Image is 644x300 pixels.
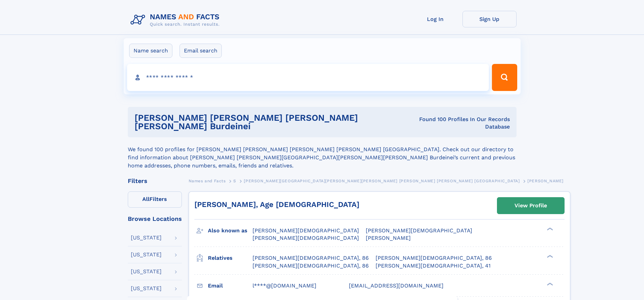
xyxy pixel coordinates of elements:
a: [PERSON_NAME][DEMOGRAPHIC_DATA], 86 [376,254,492,262]
a: View Profile [497,198,564,214]
div: Browse Locations [128,216,182,222]
span: [PERSON_NAME][DEMOGRAPHIC_DATA] [366,227,472,234]
a: [PERSON_NAME][GEOGRAPHIC_DATA][PERSON_NAME][PERSON_NAME] [PERSON_NAME] [PERSON_NAME] [GEOGRAPHIC_... [244,177,520,185]
a: S [233,177,236,185]
div: [US_STATE] [131,252,162,257]
span: [PERSON_NAME] [366,235,411,241]
div: We found 100 profiles for [PERSON_NAME] [PERSON_NAME] [PERSON_NAME] [PERSON_NAME] [GEOGRAPHIC_DAT... [128,137,517,170]
a: [PERSON_NAME][DEMOGRAPHIC_DATA], 41 [376,262,491,270]
h1: [PERSON_NAME] [PERSON_NAME] [PERSON_NAME] [PERSON_NAME] Burdeinei [135,114,414,131]
img: Logo Names and Facts [128,11,225,29]
a: Names and Facts [189,177,226,185]
div: [US_STATE] [131,286,162,291]
div: View Profile [515,198,547,213]
h3: Also known as [208,225,253,236]
a: [PERSON_NAME][DEMOGRAPHIC_DATA], 86 [253,254,369,262]
span: [PERSON_NAME] [527,179,564,183]
input: search input [127,64,489,91]
span: [PERSON_NAME][DEMOGRAPHIC_DATA] [253,235,359,241]
button: Search Button [492,64,517,91]
span: [EMAIL_ADDRESS][DOMAIN_NAME] [349,282,444,289]
span: [PERSON_NAME][DEMOGRAPHIC_DATA] [253,227,359,234]
span: [PERSON_NAME][GEOGRAPHIC_DATA][PERSON_NAME][PERSON_NAME] [PERSON_NAME] [PERSON_NAME] [GEOGRAPHIC_... [244,179,520,183]
div: Filters [128,178,182,184]
h3: Email [208,280,253,292]
div: ❯ [545,254,553,259]
a: [PERSON_NAME][DEMOGRAPHIC_DATA], 86 [253,262,369,270]
label: Email search [180,44,222,58]
label: Name search [129,44,172,58]
div: Found 100 Profiles In Our Records Database [414,116,510,131]
span: S [233,179,236,183]
a: Log In [408,11,462,27]
span: All [142,196,149,202]
div: [US_STATE] [131,269,162,274]
div: [US_STATE] [131,235,162,240]
label: Filters [128,191,182,208]
h3: Relatives [208,252,253,264]
a: [PERSON_NAME], Age [DEMOGRAPHIC_DATA] [194,200,359,209]
div: ❯ [545,227,553,231]
div: ❯ [545,282,553,286]
a: Sign Up [462,11,517,27]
